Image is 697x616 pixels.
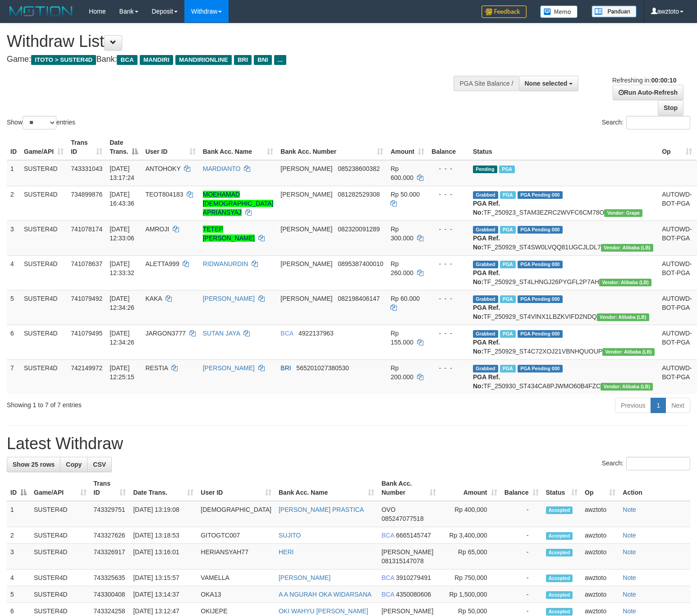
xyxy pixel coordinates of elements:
[7,501,30,527] td: 1
[145,295,162,302] span: KAKA
[525,80,568,87] span: None selected
[431,164,466,173] div: - - -
[145,225,169,233] span: AMROJI
[20,255,67,290] td: SUSTER4D
[129,475,197,501] th: Date Trans.: activate to sort column ascending
[7,160,20,186] td: 1
[546,591,573,599] span: Accepted
[612,77,676,84] span: Refreshing in:
[592,5,637,18] img: panduan.png
[90,527,130,544] td: 743327626
[280,191,332,198] span: [PERSON_NAME]
[338,295,380,302] span: Copy 082198406147 to clipboard
[396,532,431,539] span: Copy 6665145747 to clipboard
[381,557,423,565] span: Copy 081315147078 to clipboard
[110,260,134,276] span: [DATE] 12:33:32
[145,364,168,372] span: RESTIA
[20,359,67,394] td: SUSTER4D
[473,261,498,268] span: Grabbed
[20,290,67,325] td: SUSTER4D
[90,570,130,586] td: 743325635
[7,397,284,409] div: Showing 1 to 7 of 7 entries
[396,574,431,581] span: Copy 3910279491 to clipboard
[396,591,431,598] span: Copy 4350080606 to clipboard
[129,544,197,570] td: [DATE] 13:16:01
[546,575,573,582] span: Accepted
[7,290,20,325] td: 5
[203,364,255,372] a: [PERSON_NAME]
[381,515,423,522] span: Copy 085247077518 to clipboard
[581,586,619,603] td: awztoto
[469,186,658,221] td: TF_250923_STAM3EZRC2WVFC6CM78O
[129,586,197,603] td: [DATE] 13:14:37
[390,191,420,198] span: Rp 50.000
[481,5,527,18] img: Feedback.jpg
[7,544,30,570] td: 3
[23,116,56,129] select: Showentries
[473,269,500,285] b: PGA Ref. No:
[473,295,498,303] span: Grabbed
[7,359,20,394] td: 7
[280,260,332,267] span: [PERSON_NAME]
[274,55,286,65] span: ...
[431,190,466,199] div: - - -
[30,527,90,544] td: SUSTER4D
[7,221,20,255] td: 3
[129,527,197,544] td: [DATE] 13:18:53
[106,134,142,160] th: Date Trans.: activate to sort column descending
[110,330,134,346] span: [DATE] 12:34:26
[7,186,20,221] td: 2
[431,259,466,268] div: - - -
[658,186,696,221] td: AUTOWD-BOT-PGA
[623,591,636,598] a: Note
[20,160,67,186] td: SUSTER4D
[71,260,102,267] span: 741078637
[280,330,293,337] span: BCA
[280,295,332,302] span: [PERSON_NAME]
[581,501,619,527] td: awztoto
[7,116,75,129] label: Show entries
[71,295,102,302] span: 741079492
[601,383,653,391] span: Vendor URL: https://dashboard.q2checkout.com/secure
[30,501,90,527] td: SUSTER4D
[651,77,676,84] strong: 00:00:10
[518,295,563,303] span: PGA Pending
[518,226,563,234] span: PGA Pending
[142,134,199,160] th: User ID: activate to sort column ascending
[67,134,106,160] th: Trans ID: activate to sort column ascending
[203,295,255,302] a: [PERSON_NAME]
[234,55,252,65] span: BRI
[197,586,275,603] td: OKA13
[500,295,516,303] span: Marked by awztoto
[20,186,67,221] td: SUSTER4D
[381,532,394,539] span: BCA
[203,260,248,267] a: RIDWANURDIN
[110,225,134,242] span: [DATE] 12:33:06
[381,506,395,513] span: OVO
[431,363,466,372] div: - - -
[298,330,334,337] span: Copy 4922137963 to clipboard
[390,295,420,302] span: Rp 60.000
[518,261,563,268] span: PGA Pending
[469,221,658,255] td: TF_250929_ST4SW0LVQQ81UGCJLDL7
[30,544,90,570] td: SUSTER4D
[279,506,364,513] a: [PERSON_NAME] PRASTICA
[199,134,277,160] th: Bank Acc. Name: activate to sort column ascending
[581,544,619,570] td: awztoto
[501,475,542,501] th: Balance: activate to sort column ascending
[519,76,579,91] button: None selected
[501,570,542,586] td: -
[279,607,368,615] a: OKI WAHYU [PERSON_NAME]
[473,165,497,173] span: Pending
[546,506,573,514] span: Accepted
[469,359,658,394] td: TF_250930_ST434CA8PJWMO60B4FZC
[473,330,498,338] span: Grabbed
[20,325,67,359] td: SUSTER4D
[501,586,542,603] td: -
[110,165,134,181] span: [DATE] 13:17:24
[390,260,413,276] span: Rp 260.000
[93,461,106,468] span: CSV
[71,165,102,172] span: 743331043
[623,548,636,556] a: Note
[7,325,20,359] td: 6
